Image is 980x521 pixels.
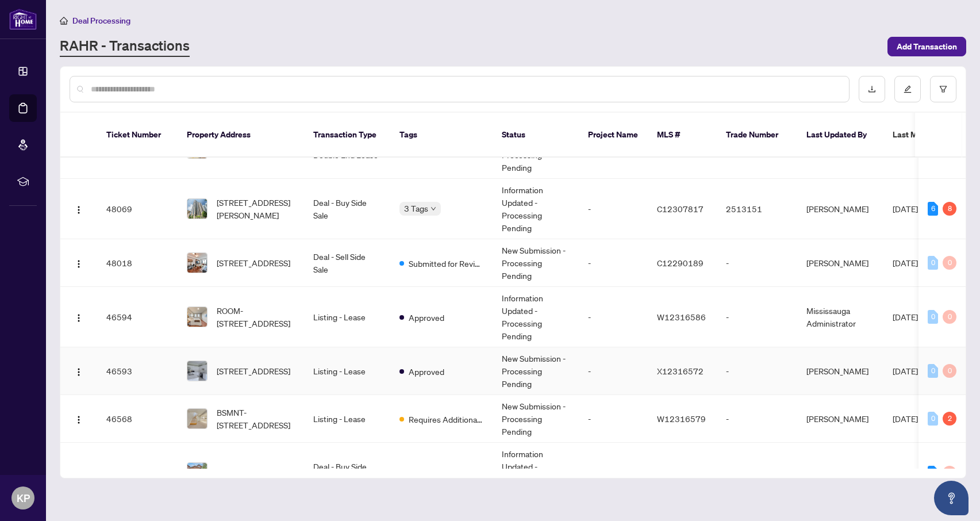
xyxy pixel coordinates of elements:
[304,179,390,239] td: Deal - Buy Side Sale
[928,310,938,324] div: 0
[717,287,797,347] td: -
[74,415,83,424] img: Logo
[579,287,648,347] td: -
[74,367,83,377] img: Logo
[893,204,918,214] span: [DATE]
[60,17,68,25] span: home
[717,395,797,443] td: -
[70,254,88,272] button: Logo
[893,258,918,268] span: [DATE]
[97,179,178,239] td: 48069
[897,37,957,56] span: Add Transaction
[304,113,390,158] th: Transaction Type
[97,239,178,287] td: 48018
[217,256,290,269] span: [STREET_ADDRESS]
[70,200,88,218] button: Logo
[217,466,290,479] span: [STREET_ADDRESS]
[409,467,483,480] span: Submitted for Review
[409,413,483,426] span: Requires Additional Docs
[97,443,178,503] td: 46312
[657,366,704,376] span: X12316572
[97,113,178,158] th: Ticket Number
[648,113,717,158] th: MLS #
[17,490,30,506] span: KP
[304,395,390,443] td: Listing - Lease
[187,253,207,273] img: thumbnail-img
[493,113,579,158] th: Status
[579,347,648,395] td: -
[939,85,947,93] span: filter
[928,202,938,216] div: 6
[657,312,706,322] span: W12316586
[928,466,938,480] div: 11
[493,443,579,503] td: Information Updated - Processing Pending
[717,239,797,287] td: -
[797,179,883,239] td: [PERSON_NAME]
[887,37,966,56] button: Add Transaction
[74,313,83,323] img: Logo
[409,257,483,270] span: Submitted for Review
[893,366,918,376] span: [DATE]
[657,468,706,478] span: W12173210
[409,311,444,324] span: Approved
[904,85,912,93] span: edit
[97,347,178,395] td: 46593
[943,466,956,480] div: 0
[657,204,704,214] span: C12307817
[97,287,178,347] td: 46594
[70,362,88,380] button: Logo
[893,468,918,478] span: [DATE]
[797,443,883,503] td: [PERSON_NAME]
[797,113,883,158] th: Last Updated By
[9,9,37,30] img: logo
[928,412,938,426] div: 0
[928,364,938,378] div: 0
[74,205,83,214] img: Logo
[943,256,956,270] div: 0
[893,312,918,322] span: [DATE]
[943,412,956,426] div: 2
[431,206,436,212] span: down
[187,199,207,219] img: thumbnail-img
[178,113,304,158] th: Property Address
[579,113,648,158] th: Project Name
[390,113,493,158] th: Tags
[97,395,178,443] td: 46568
[717,179,797,239] td: 2513151
[943,202,956,216] div: 8
[657,413,706,424] span: W12316579
[859,76,885,102] button: download
[930,76,956,102] button: filter
[493,395,579,443] td: New Submission - Processing Pending
[943,310,956,324] div: 0
[894,76,921,102] button: edit
[304,443,390,503] td: Deal - Buy Side Sale
[217,196,295,221] span: [STREET_ADDRESS][PERSON_NAME]
[74,259,83,269] img: Logo
[797,395,883,443] td: [PERSON_NAME]
[579,179,648,239] td: -
[928,256,938,270] div: 0
[657,258,704,268] span: C12290189
[893,128,963,141] span: Last Modified Date
[217,304,295,330] span: ROOM-[STREET_ADDRESS]
[217,406,295,431] span: BSMNT-[STREET_ADDRESS]
[797,287,883,347] td: Mississauga Administrator
[304,239,390,287] td: Deal - Sell Side Sale
[717,347,797,395] td: -
[72,16,130,26] span: Deal Processing
[60,36,190,57] a: RAHR - Transactions
[70,409,88,428] button: Logo
[70,308,88,326] button: Logo
[187,307,207,327] img: thumbnail-img
[304,287,390,347] td: Listing - Lease
[717,443,797,503] td: -
[187,409,207,428] img: thumbnail-img
[579,239,648,287] td: -
[943,364,956,378] div: 0
[70,463,88,482] button: Logo
[934,481,969,515] button: Open asap
[217,365,290,377] span: [STREET_ADDRESS]
[493,239,579,287] td: New Submission - Processing Pending
[797,347,883,395] td: [PERSON_NAME]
